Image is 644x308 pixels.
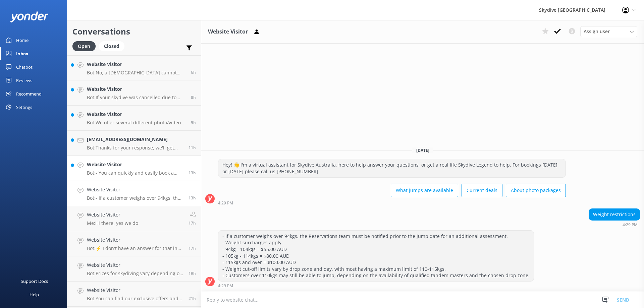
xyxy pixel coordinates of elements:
div: Weight restrictions [589,209,640,220]
div: Hey! 👋 I'm a virtual assistant for Skydive Australia, here to help answer your questions, or get ... [218,159,566,177]
span: Oct 11 2025 06:46pm (UTC +10:00) Australia/Brisbane [189,145,196,150]
p: Bot: - You can quickly and easily book a tandem skydive online and see live availability by click... [87,170,183,176]
span: Oct 11 2025 04:29pm (UTC +10:00) Australia/Brisbane [189,195,196,201]
span: Oct 11 2025 04:58pm (UTC +10:00) Australia/Brisbane [189,170,196,176]
div: Help [30,288,39,301]
span: Assign user [584,28,610,35]
strong: 4:29 PM [623,223,638,227]
h4: Website Visitor [87,61,186,68]
div: Inbox [16,47,29,60]
img: yonder-white-logo.png [10,11,49,22]
a: Website VisitorBot:No, a [DEMOGRAPHIC_DATA] cannot skydive as the minimum age to participate is [... [67,55,201,80]
div: Home [16,34,29,47]
p: Me: Hi there, yes we do [87,220,138,226]
button: About photo packages [506,184,566,197]
a: Website VisitorBot:You can find our exclusive offers and current deals by visiting our specials p... [67,282,201,307]
p: Bot: Prices for skydiving vary depending on the location, altitude, season, fare type, and any ad... [87,270,183,276]
h4: Website Visitor [87,261,183,269]
button: What jumps are available [391,184,458,197]
div: Oct 11 2025 04:29pm (UTC +10:00) Australia/Brisbane [218,200,566,205]
a: Open [72,42,99,50]
h3: Website Visitor [208,27,248,36]
h2: Conversations [72,25,196,38]
a: Website VisitorBot:- If a customer weighs over 94kgs, the Reservations team must be notified prio... [67,181,201,206]
h4: Website Visitor [87,111,186,118]
span: Oct 11 2025 11:49pm (UTC +10:00) Australia/Brisbane [191,69,196,75]
p: Bot: ⚡ I don't have an answer for that in my knowledge base. Please try and rephrase your questio... [87,245,183,251]
strong: 4:29 PM [218,201,233,205]
span: Oct 11 2025 08:57pm (UTC +10:00) Australia/Brisbane [191,120,196,125]
h4: Website Visitor [87,186,183,193]
div: Oct 11 2025 04:29pm (UTC +10:00) Australia/Brisbane [589,222,640,227]
a: Website VisitorBot:- You can quickly and easily book a tandem skydive online and see live availab... [67,156,201,181]
p: Bot: If your skydive was cancelled due to weather conditions and you are unable to re-book becaus... [87,95,186,101]
div: Recommend [16,87,42,101]
h4: Website Visitor [87,211,138,219]
span: Oct 11 2025 10:58am (UTC +10:00) Australia/Brisbane [189,270,196,276]
div: Assign User [580,26,637,37]
button: Current deals [462,184,502,197]
a: Website VisitorBot:⚡ I don't have an answer for that in my knowledge base. Please try and rephras... [67,231,201,256]
div: Reviews [16,74,32,87]
span: Oct 11 2025 12:58pm (UTC +10:00) Australia/Brisbane [189,245,196,251]
p: Bot: No, a [DEMOGRAPHIC_DATA] cannot skydive as the minimum age to participate is [DEMOGRAPHIC_DA... [87,70,186,76]
h4: Website Visitor [87,236,183,244]
div: Support Docs [21,274,48,288]
strong: 4:29 PM [218,284,233,288]
a: Website VisitorBot:Prices for skydiving vary depending on the location, altitude, season, fare ty... [67,256,201,282]
p: Bot: We offer several different photo/video packages. The Dedicated/Ultimate packages provide the... [87,120,186,126]
span: [DATE] [412,147,433,153]
a: [EMAIL_ADDRESS][DOMAIN_NAME]Bot:Thanks for your response, we'll get back to you as soon as we can... [67,131,201,156]
span: Oct 11 2025 08:59am (UTC +10:00) Australia/Brisbane [189,296,196,301]
div: Chatbot [16,60,33,74]
div: Settings [16,101,32,114]
h4: [EMAIL_ADDRESS][DOMAIN_NAME] [87,136,183,143]
a: Website VisitorBot:We offer several different photo/video packages. The Dedicated/Ultimate packag... [67,106,201,131]
p: Bot: You can find our exclusive offers and current deals by visiting our specials page at [URL][D... [87,296,183,302]
div: Open [72,41,96,51]
div: Oct 11 2025 04:29pm (UTC +10:00) Australia/Brisbane [218,283,534,288]
h4: Website Visitor [87,85,186,93]
span: Oct 11 2025 12:59pm (UTC +10:00) Australia/Brisbane [189,220,196,226]
a: Closed [99,42,128,50]
h4: Website Visitor [87,161,183,168]
div: - If a customer weighs over 94kgs, the Reservations team must be notified prior to the jump date ... [218,231,534,281]
p: Bot: Thanks for your response, we'll get back to you as soon as we can during opening hours. [87,145,183,151]
a: Website VisitorBot:If your skydive was cancelled due to weather conditions and you are unable to ... [67,80,201,106]
div: Closed [99,41,124,51]
a: Website VisitorMe:Hi there, yes we do17h [67,206,201,231]
h4: Website Visitor [87,287,183,294]
span: Oct 11 2025 09:46pm (UTC +10:00) Australia/Brisbane [191,95,196,100]
p: Bot: - If a customer weighs over 94kgs, the Reservations team must be notified prior to the jump ... [87,195,183,201]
